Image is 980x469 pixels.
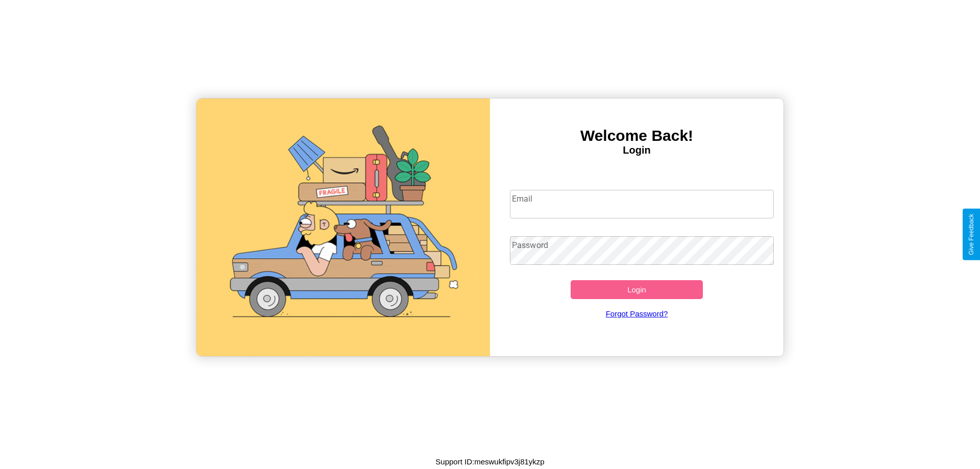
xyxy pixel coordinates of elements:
[435,455,544,468] p: Support ID: meswukfipv3j81ykzp
[505,299,769,328] a: Forgot Password?
[490,144,783,156] h4: Login
[197,98,490,356] img: gif
[571,280,703,299] button: Login
[968,214,975,255] div: Give Feedback
[490,127,783,144] h3: Welcome Back!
